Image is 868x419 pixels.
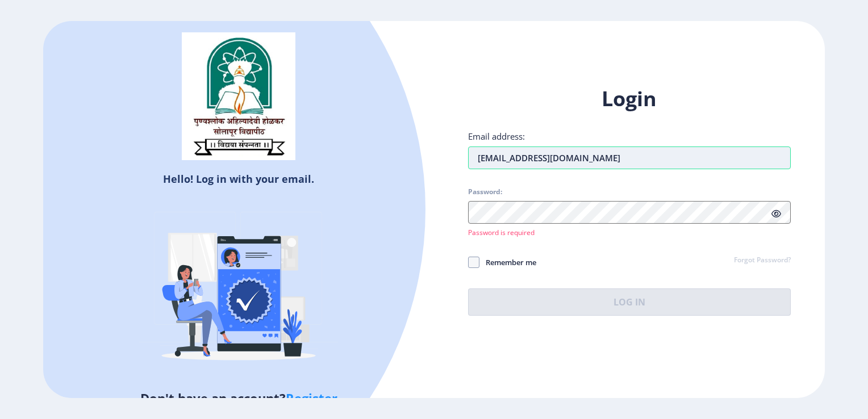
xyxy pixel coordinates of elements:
[468,85,791,112] h1: Login
[286,389,337,407] a: Register
[468,288,791,316] button: Log In
[468,228,535,237] span: Password is required
[468,146,791,169] input: Email address
[468,131,525,142] label: Email address:
[139,190,338,389] img: Verified-rafiki.svg
[479,255,536,269] span: Remember me
[734,255,791,266] a: Forgot Password?
[52,389,425,407] h5: Don't have an account?
[468,187,502,196] label: Password:
[182,32,295,161] img: sulogo.png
